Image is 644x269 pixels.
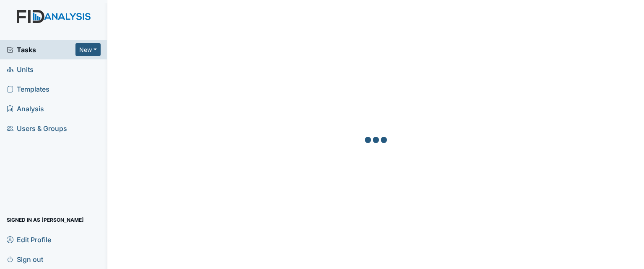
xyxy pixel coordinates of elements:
[7,45,75,55] a: Tasks
[7,213,84,226] span: Signed in as [PERSON_NAME]
[7,253,43,266] span: Sign out
[7,102,44,115] span: Analysis
[7,63,34,76] span: Units
[75,43,101,56] button: New
[7,82,49,95] span: Templates
[7,233,51,246] span: Edit Profile
[7,122,67,135] span: Users & Groups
